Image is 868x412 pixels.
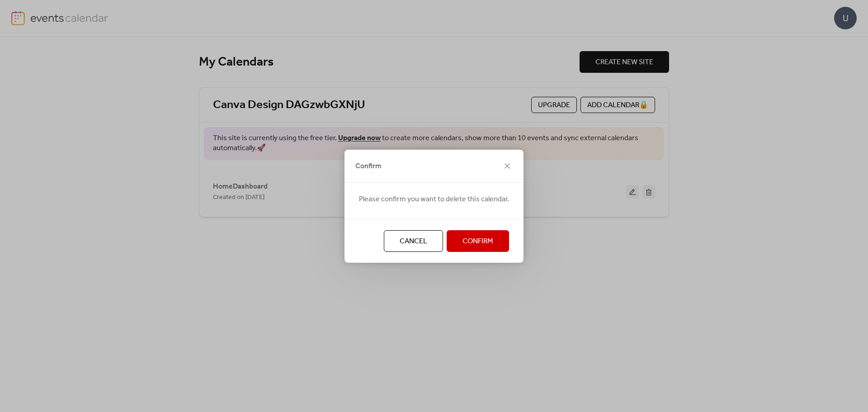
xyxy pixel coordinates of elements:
[400,236,427,247] span: Cancel
[447,230,509,252] button: Confirm
[384,230,443,252] button: Cancel
[359,194,509,205] span: Please confirm you want to delete this calendar.
[355,161,382,172] span: Confirm
[462,236,493,247] span: Confirm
